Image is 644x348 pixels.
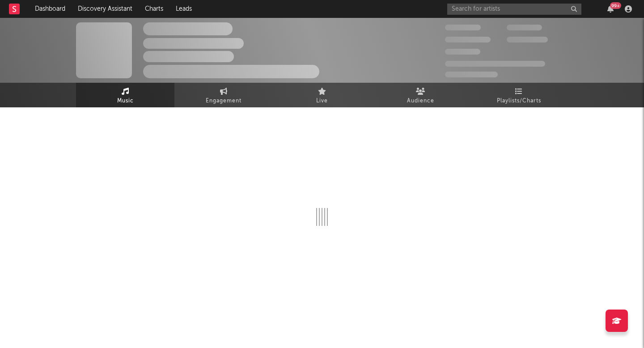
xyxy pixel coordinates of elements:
[76,83,174,107] a: Music
[371,83,470,107] a: Audience
[445,25,481,30] span: 300,000
[507,25,542,30] span: 100,000
[607,5,614,13] button: 99+
[470,83,568,107] a: Playlists/Charts
[445,37,491,42] span: 50,000,000
[206,96,241,106] span: Engagement
[445,49,480,55] span: 100,000
[174,83,273,107] a: Engagement
[273,83,371,107] a: Live
[447,4,581,15] input: Search for artists
[445,61,545,67] span: 50,000,000 Monthly Listeners
[507,37,548,42] span: 1,000,000
[610,2,621,9] div: 99 +
[497,96,541,106] span: Playlists/Charts
[316,96,328,106] span: Live
[407,96,434,106] span: Audience
[445,72,498,77] span: Jump Score: 85.0
[117,96,134,106] span: Music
